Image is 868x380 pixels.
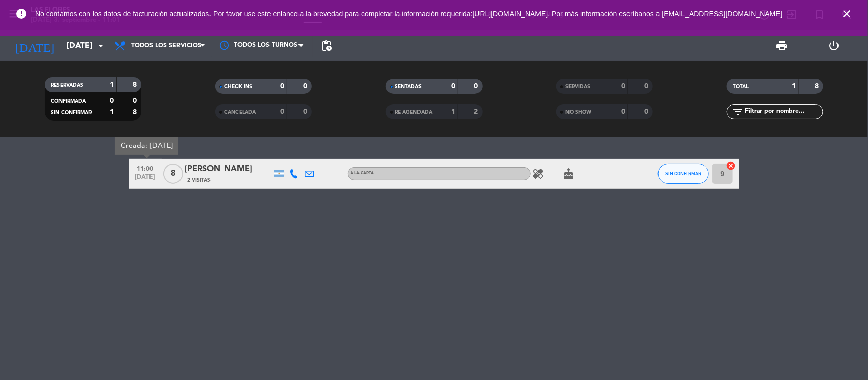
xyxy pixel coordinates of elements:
[95,40,107,52] i: arrow_drop_down
[473,10,548,18] a: [URL][DOMAIN_NAME]
[185,163,272,176] div: [PERSON_NAME]
[451,108,455,115] strong: 1
[280,83,284,90] strong: 0
[133,81,139,88] strong: 8
[110,97,114,104] strong: 0
[110,81,114,88] strong: 1
[188,176,211,184] span: 2 Visitas
[304,108,310,115] strong: 0
[51,110,92,115] span: SIN CONFIRMAR
[133,109,139,116] strong: 8
[131,42,201,49] span: Todos los servicios
[644,108,650,115] strong: 0
[320,40,333,52] span: pending_actions
[280,108,284,115] strong: 0
[828,40,841,52] i: power_settings_new
[732,106,744,118] i: filter_list
[841,8,853,20] i: close
[744,106,823,117] input: Filtrar por nombre...
[565,110,591,115] span: NO SHOW
[133,174,158,185] span: [DATE]
[726,161,736,171] i: cancel
[8,35,62,57] i: [DATE]
[115,137,178,155] div: Creada: [DATE]
[451,83,455,90] strong: 0
[548,10,783,18] a: . Por más información escríbanos a [EMAIL_ADDRESS][DOMAIN_NAME]
[304,83,310,90] strong: 0
[224,110,256,115] span: CANCELADA
[565,84,590,89] span: SERVIDAS
[51,83,83,88] span: RESERVADAS
[532,168,545,180] i: healing
[51,99,86,104] span: CONFIRMADA
[133,162,158,174] span: 11:00
[621,83,625,90] strong: 0
[563,168,575,180] i: cake
[133,97,139,104] strong: 0
[395,84,422,89] span: SENTADAS
[733,84,749,89] span: TOTAL
[15,8,27,20] i: error
[395,110,433,115] span: RE AGENDADA
[808,30,860,61] div: LOG OUT
[110,109,114,116] strong: 1
[621,108,625,115] strong: 0
[665,171,701,176] span: SIN CONFIRMAR
[163,164,183,184] span: 8
[658,164,709,184] button: SIN CONFIRMAR
[815,83,821,90] strong: 8
[644,83,650,90] strong: 0
[776,40,788,52] span: print
[474,83,480,90] strong: 0
[224,84,252,89] span: CHECK INS
[792,83,796,90] strong: 1
[35,10,783,18] span: No contamos con los datos de facturación actualizados. Por favor use este enlance a la brevedad p...
[474,108,480,115] strong: 2
[351,171,374,175] span: A LA CARTA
